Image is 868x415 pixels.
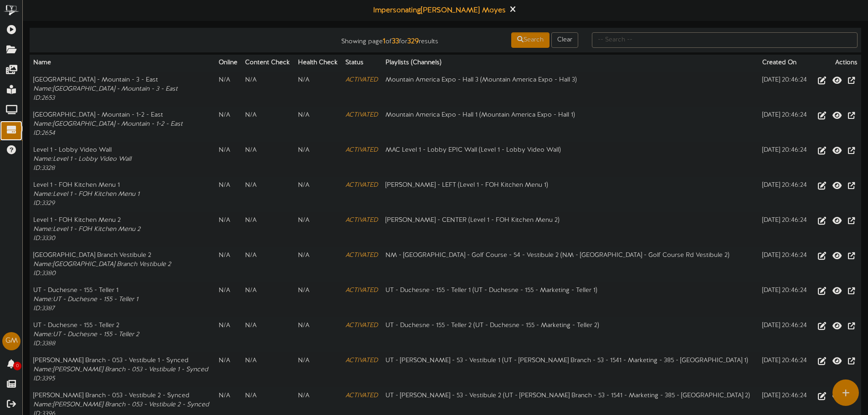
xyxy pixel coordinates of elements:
[759,352,812,387] td: [DATE] 20:46:24
[30,72,215,107] td: [GEOGRAPHIC_DATA] - Mountain - 3 - East
[33,366,208,373] i: Name: [PERSON_NAME] Branch - 053 - Vestibule 1 - Synced
[241,317,294,352] td: N/A
[30,247,215,282] td: [GEOGRAPHIC_DATA] Branch Vestibule 2
[382,107,759,142] td: Mountain America Expo - Hall 1 ( Mountain America Expo - Hall 1 )
[30,282,215,317] td: UT - Duchesne - 155 - Teller 1
[345,77,378,83] i: ACTIVATED
[33,340,55,347] i: ID: 3388
[241,247,294,282] td: N/A
[759,72,812,107] td: [DATE] 20:46:24
[33,375,55,382] i: ID: 3395
[382,177,759,212] td: [PERSON_NAME] - LEFT ( Level 1 - FOH Kitchen Menu 1 )
[241,352,294,387] td: N/A
[215,352,241,387] td: N/A
[33,156,131,163] i: Name: Level 1 - Lobby Video Wall
[33,191,139,198] i: Name: Level 1 - FOH Kitchen Menu 1
[294,107,342,142] td: N/A
[215,317,241,352] td: N/A
[383,37,385,46] strong: 1
[294,177,342,212] td: N/A
[241,177,294,212] td: N/A
[382,72,759,107] td: Mountain America Expo - Hall 3 ( Mountain America Expo - Hall 3 )
[345,287,378,294] i: ACTIVATED
[215,282,241,317] td: N/A
[33,121,183,128] i: Name: [GEOGRAPHIC_DATA] - Mountain - 1-2 - East
[33,226,140,233] i: Name: Level 1 - FOH Kitchen Menu 2
[33,165,55,172] i: ID: 3328
[294,142,342,177] td: N/A
[759,317,812,352] td: [DATE] 20:46:24
[759,212,812,247] td: [DATE] 20:46:24
[759,247,812,282] td: [DATE] 20:46:24
[294,212,342,247] td: N/A
[382,317,759,352] td: UT - Duchesne - 155 - Teller 2 ( UT - Duchesne - 155 - Marketing - Teller 2 )
[33,305,54,312] i: ID: 3387
[759,142,812,177] td: [DATE] 20:46:24
[30,212,215,247] td: Level 1 - FOH Kitchen Menu 2
[33,331,139,338] i: Name: UT - Duchesne - 155 - Teller 2
[294,282,342,317] td: N/A
[345,147,378,154] i: ACTIVATED
[407,37,419,46] strong: 329
[215,177,241,212] td: N/A
[215,107,241,142] td: N/A
[294,55,342,72] th: Health Check
[382,247,759,282] td: NM - [GEOGRAPHIC_DATA] - Golf Course - 54 - Vestibule 2 ( NM - [GEOGRAPHIC_DATA] - Golf Course Rd...
[345,392,378,399] i: ACTIVATED
[812,55,862,72] th: Actions
[241,212,294,247] td: N/A
[342,55,382,72] th: Status
[215,212,241,247] td: N/A
[215,55,241,72] th: Online
[33,86,178,92] i: Name: [GEOGRAPHIC_DATA] - Mountain - 3 - East
[33,200,55,207] i: ID: 3329
[13,362,21,370] span: 0
[382,212,759,247] td: [PERSON_NAME] - CENTER ( Level 1 - FOH Kitchen Menu 2 )
[511,32,550,48] button: Search
[345,357,378,364] i: ACTIVATED
[345,252,378,259] i: ACTIVATED
[33,261,171,268] i: Name: [GEOGRAPHIC_DATA] Branch Vestibule 2
[30,317,215,352] td: UT - Duchesne - 155 - Teller 2
[33,296,138,303] i: Name: UT - Duchesne - 155 - Teller 1
[294,352,342,387] td: N/A
[345,182,378,189] i: ACTIVATED
[2,332,21,350] div: GM
[759,282,812,317] td: [DATE] 20:46:24
[345,322,378,329] i: ACTIVATED
[33,235,55,242] i: ID: 3330
[382,142,759,177] td: MAC Level 1 - Lobby EPIC Wall ( Level 1 - Lobby Video Wall )
[294,72,342,107] td: N/A
[33,270,56,277] i: ID: 3380
[30,107,215,142] td: [GEOGRAPHIC_DATA] - Mountain - 1-2 - East
[345,217,378,224] i: ACTIVATED
[215,142,241,177] td: N/A
[294,317,342,352] td: N/A
[30,352,215,387] td: [PERSON_NAME] Branch - 053 - Vestibule 1 - Synced
[294,247,342,282] td: N/A
[241,107,294,142] td: N/A
[759,177,812,212] td: [DATE] 20:46:24
[382,55,759,72] th: Playlists (Channels)
[33,95,55,102] i: ID: 2653
[33,130,55,137] i: ID: 2654
[241,142,294,177] td: N/A
[382,282,759,317] td: UT - Duchesne - 155 - Teller 1 ( UT - Duchesne - 155 - Marketing - Teller 1 )
[215,72,241,107] td: N/A
[392,37,399,46] strong: 33
[345,112,378,118] i: ACTIVATED
[33,401,209,408] i: Name: [PERSON_NAME] Branch - 053 - Vestibule 2 - Synced
[30,142,215,177] td: Level 1 - Lobby Video Wall
[241,72,294,107] td: N/A
[592,32,858,48] input: -- Search --
[382,352,759,387] td: UT - [PERSON_NAME] - 53 - Vestibule 1 ( UT - [PERSON_NAME] Branch - 53 - 1541 - Marketing - 385 -...
[759,107,812,142] td: [DATE] 20:46:24
[551,32,578,48] button: Clear
[759,55,812,72] th: Created On
[30,177,215,212] td: Level 1 - FOH Kitchen Menu 1
[215,247,241,282] td: N/A
[30,55,215,72] th: Name
[241,282,294,317] td: N/A
[241,55,294,72] th: Content Check
[306,31,445,47] div: Showing page of for results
